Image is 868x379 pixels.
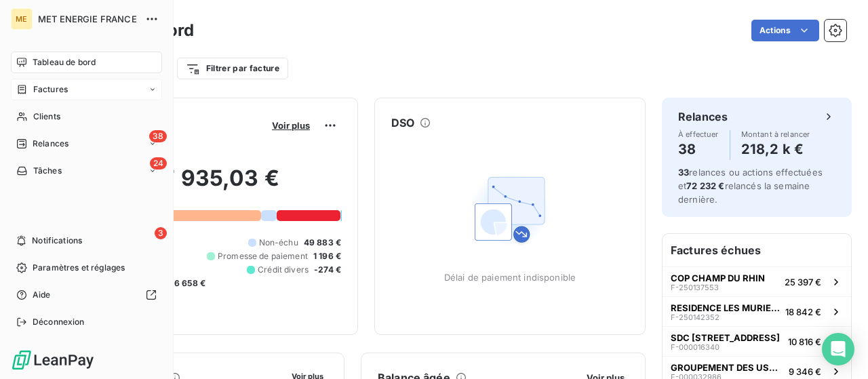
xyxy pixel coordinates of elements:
[663,234,851,266] h6: Factures échues
[789,366,821,377] span: 9 346 €
[391,115,414,131] h6: DSO
[785,277,821,287] span: 25 397 €
[663,296,851,326] button: RESIDENCE LES MURIERSF-25014235218 842 €
[678,167,823,205] span: relances ou actions effectuées et relancés la semaine dernière.
[741,130,810,138] span: Montant à relancer
[686,180,724,191] span: 72 232 €
[678,167,689,178] span: 33
[155,227,167,239] span: 3
[663,266,851,296] button: COP CHAMP DU RHINF-25013755325 397 €
[751,20,819,41] button: Actions
[258,264,309,276] span: Crédit divers
[678,138,719,160] h4: 38
[170,277,205,290] span: -6 658 €
[788,336,821,347] span: 10 816 €
[444,272,576,283] span: Délai de paiement indisponible
[314,264,341,276] span: -274 €
[33,262,125,274] span: Paramètres et réglages
[11,8,33,30] div: ME
[33,316,85,328] span: Déconnexion
[33,111,60,123] span: Clients
[32,235,82,247] span: Notifications
[671,332,780,343] span: SDC [STREET_ADDRESS]
[268,119,314,132] button: Voir plus
[671,283,719,292] span: F-250137553
[671,273,765,283] span: COP CHAMP DU RHIN
[33,83,68,96] span: Factures
[38,14,137,24] span: MET ENERGIE FRANCE
[11,349,95,371] img: Logo LeanPay
[259,237,298,249] span: Non-échu
[671,362,783,373] span: GROUPEMENT DES USAGERS DE L'ABATTOIR D'
[663,326,851,356] button: SDC [STREET_ADDRESS]F-00001634010 816 €
[313,250,341,262] span: 1 196 €
[671,302,780,313] span: RESIDENCE LES MURIERS
[33,138,68,150] span: Relances
[33,289,51,301] span: Aide
[272,120,310,131] span: Voir plus
[741,138,810,160] h4: 218,2 k €
[77,165,341,205] h2: 817 935,03 €
[33,165,62,177] span: Tâches
[671,343,719,351] span: F-000016340
[177,58,288,79] button: Filtrer par facture
[822,333,854,365] div: Open Intercom Messenger
[785,306,821,317] span: 18 842 €
[304,237,341,249] span: 49 883 €
[149,130,167,142] span: 38
[678,130,719,138] span: À effectuer
[218,250,308,262] span: Promesse de paiement
[33,56,96,68] span: Tableau de bord
[11,284,162,306] a: Aide
[671,313,719,321] span: F-250142352
[467,166,553,253] img: Empty state
[150,157,167,169] span: 24
[678,108,728,125] h6: Relances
